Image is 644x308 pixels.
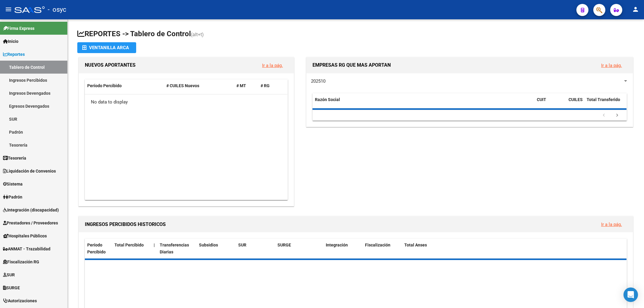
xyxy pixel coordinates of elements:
span: Liquidación de Convenios [3,168,56,174]
span: Total Percibido [114,243,144,247]
span: EMPRESAS RG QUE MAS APORTAN [312,62,391,68]
span: SURGE [277,243,291,247]
span: # RG [261,83,270,88]
span: Autorizaciones [3,297,37,304]
span: ANMAT - Trazabilidad [3,246,50,252]
span: Total Transferido [587,97,620,102]
span: CUILES [569,97,583,102]
mat-icon: menu [5,6,12,13]
span: | [154,243,155,247]
span: Firma Express [3,25,34,32]
datatable-header-cell: | [151,239,157,259]
span: Transferencias Diarias [160,243,189,254]
span: Hospitales Públicos [3,233,47,239]
div: No data to display [85,94,287,110]
span: Total Anses [404,243,427,247]
a: Ir a la pág. [601,222,622,227]
datatable-header-cell: Total Percibido [112,239,151,259]
span: INGRESOS PERCIBIDOS HISTORICOS [85,221,166,227]
span: Inicio [3,38,18,45]
span: # MT [236,83,246,88]
span: Período Percibido [87,83,122,88]
span: SURGE [3,284,20,291]
span: (alt+t) [191,32,204,37]
datatable-header-cell: Subsidios [197,239,236,259]
datatable-header-cell: Período Percibido [85,79,164,92]
a: go to next page [611,112,623,119]
span: NUEVOS APORTANTES [85,62,136,68]
datatable-header-cell: # RG [258,79,282,92]
datatable-header-cell: # CUILES Nuevos [164,79,234,92]
datatable-header-cell: Transferencias Diarias [157,239,197,259]
span: Razón Social [315,97,340,102]
span: Reportes [3,51,25,58]
datatable-header-cell: Razón Social [312,93,534,113]
span: Período Percibido [87,243,106,254]
datatable-header-cell: SUR [236,239,275,259]
span: Subsidios [199,243,218,247]
button: Ir a la pág. [257,60,288,71]
mat-icon: person [632,6,639,13]
datatable-header-cell: Fiscalización [363,239,402,259]
span: 202510 [311,78,325,84]
datatable-header-cell: Período Percibido [85,239,112,259]
span: Tesorería [3,155,26,161]
span: SUR [238,243,246,247]
span: SUR [3,271,15,278]
button: Ir a la pág. [596,60,627,71]
datatable-header-cell: CUIT [534,93,566,113]
datatable-header-cell: CUILES [566,93,584,113]
datatable-header-cell: SURGE [275,239,323,259]
span: Sistema [3,181,23,187]
span: Fiscalización RG [3,259,39,265]
h1: REPORTES -> Tablero de Control [77,29,634,40]
span: Integración [326,243,348,247]
a: Ir a la pág. [262,63,283,68]
span: # CUILES Nuevos [166,83,199,88]
datatable-header-cell: Total Transferido [584,93,626,113]
datatable-header-cell: Total Anses [402,239,621,259]
span: Prestadores / Proveedores [3,220,58,226]
a: Ir a la pág. [601,63,622,68]
div: Ventanilla ARCA [82,42,131,53]
datatable-header-cell: # MT [234,79,258,92]
button: Ventanilla ARCA [77,42,136,53]
a: go to previous page [598,112,610,119]
span: - osyc [48,3,66,16]
span: Integración (discapacidad) [3,207,59,213]
button: Ir a la pág. [596,219,627,230]
datatable-header-cell: Integración [323,239,363,259]
div: Open Intercom Messenger [623,287,638,302]
span: CUIT [537,97,546,102]
span: Fiscalización [365,243,390,247]
span: Padrón [3,194,22,200]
